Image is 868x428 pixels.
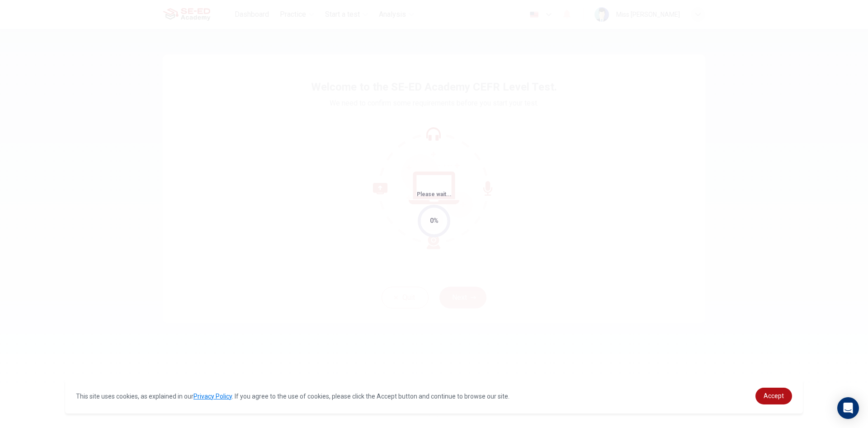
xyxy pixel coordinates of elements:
[764,392,784,399] span: Accept
[76,393,509,400] span: This site uses cookies, as explained in our . If you agree to the use of cookies, please click th...
[430,216,439,226] div: 0%
[193,393,232,400] a: Privacy Policy
[65,379,803,414] div: cookieconsent
[837,397,859,419] div: Open Intercom Messenger
[417,191,452,197] span: Please wait...
[755,388,792,404] a: dismiss cookie message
